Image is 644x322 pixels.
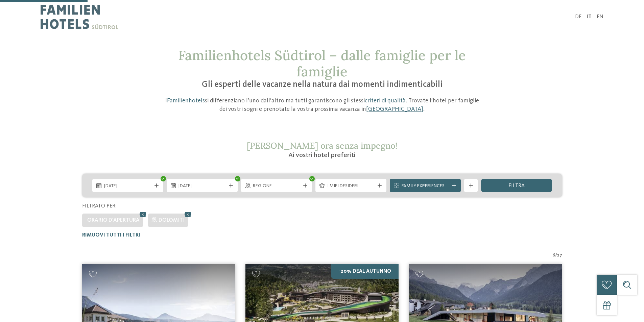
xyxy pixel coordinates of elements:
[552,252,555,259] span: 6
[555,252,557,259] span: /
[159,218,185,223] span: Dolomiti
[597,14,603,20] a: EN
[87,218,140,223] span: Orario d'apertura
[82,232,140,238] span: Rimuovi tutti i filtri
[104,183,151,190] span: [DATE]
[587,14,592,20] a: IT
[162,97,483,114] p: I si differenziano l’uno dall’altro ma tutti garantiscono gli stessi . Trovate l’hotel per famigl...
[253,183,300,190] span: Regione
[247,140,398,151] span: [PERSON_NAME] ora senza impegno!
[508,183,525,189] span: filtra
[288,152,356,159] span: Ai vostri hotel preferiti
[178,183,226,190] span: [DATE]
[178,47,466,80] span: Familienhotels Südtirol – dalle famiglie per le famiglie
[402,183,449,190] span: Family Experiences
[366,106,423,112] a: [GEOGRAPHIC_DATA]
[365,98,406,104] a: criteri di qualità
[327,183,375,190] span: I miei desideri
[82,203,117,209] span: Filtrato per:
[557,252,562,259] span: 27
[575,14,581,20] a: DE
[202,80,443,89] span: Gli esperti delle vacanze nella natura dai momenti indimenticabili
[167,98,205,104] a: Familienhotels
